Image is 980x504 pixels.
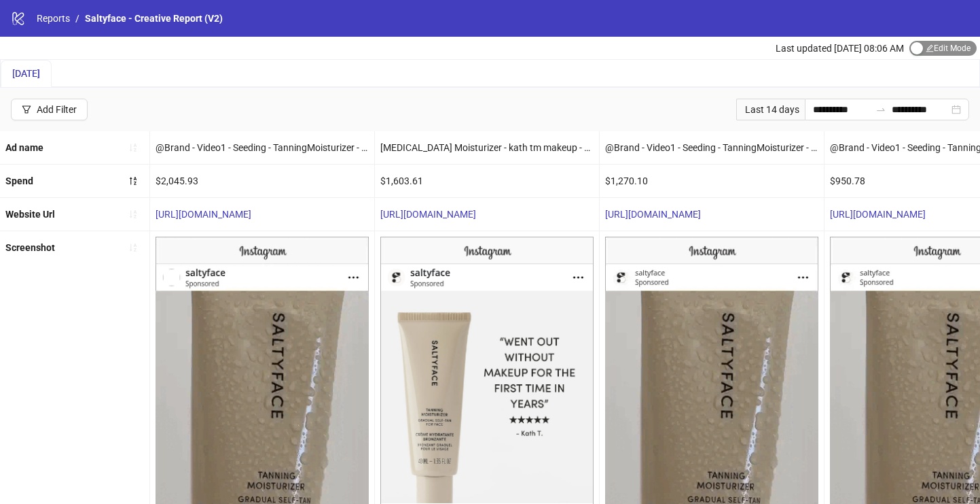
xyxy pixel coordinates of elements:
[34,11,73,26] a: Reports
[776,43,904,54] span: Last updated [DATE] 08:06 AM
[380,209,476,220] a: [URL][DOMAIN_NAME]
[85,13,223,24] span: Saltyface - Creative Report (V2)
[128,176,138,186] span: sort-descending
[830,209,926,220] a: [URL][DOMAIN_NAME]
[875,104,886,115] span: swap-right
[156,209,251,220] a: [URL][DOMAIN_NAME]
[11,99,88,120] button: Add Filter
[605,209,701,220] a: [URL][DOMAIN_NAME]
[736,99,805,120] div: Last 14 days
[75,11,79,26] li: /
[150,165,374,197] div: $2,045.93
[375,131,599,164] div: [MEDICAL_DATA] Moisturizer - kath tm makeup - SF4545898
[128,243,138,252] span: sort-ascending
[600,165,824,197] div: $1,270.10
[375,165,599,197] div: $1,603.61
[37,104,77,115] div: Add Filter
[22,105,31,114] span: filter
[5,242,55,253] b: Screenshot
[128,143,138,152] span: sort-ascending
[875,104,886,115] span: to
[5,142,43,153] b: Ad name
[5,209,55,220] b: Website Url
[150,131,374,164] div: @Brand - Video1 - Seeding - TanningMoisturizer - PDP - SF2445757 - [DATE] - Copy
[12,68,40,79] span: [DATE]
[128,209,138,219] span: sort-ascending
[600,131,824,164] div: @Brand - Video1 - Seeding - TanningMoisturizer - PDP - SF2445757 - [DATE] - Copy
[5,175,33,186] b: Spend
